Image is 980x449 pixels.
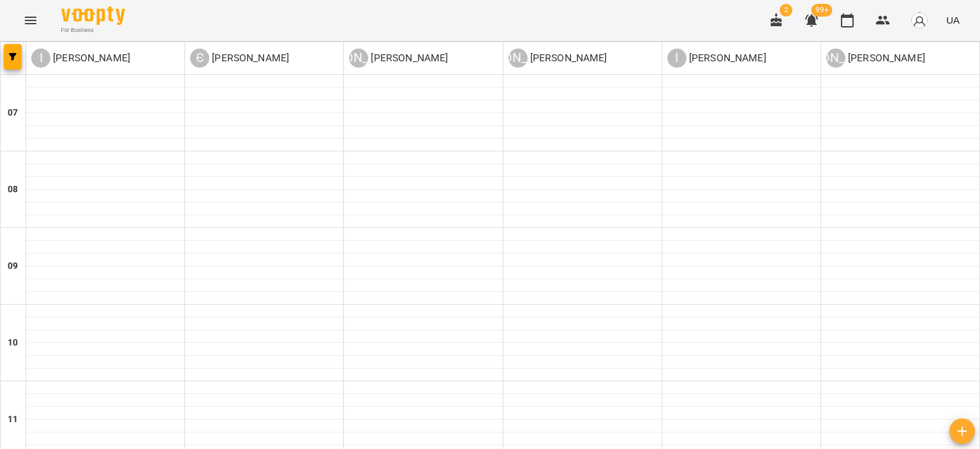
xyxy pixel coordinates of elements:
h6: 10 [8,336,18,350]
a: [PERSON_NAME] [PERSON_NAME] [349,49,448,68]
p: [PERSON_NAME] [50,50,130,66]
h6: 11 [8,413,18,427]
div: Єлизавета Красильникова [190,49,289,68]
div: І [31,49,50,68]
div: І [667,49,687,68]
p: [PERSON_NAME] [368,50,448,66]
h6: 07 [8,106,18,120]
button: UA [941,8,965,32]
div: Є [190,49,209,68]
div: Людмила Брагун [826,49,925,68]
button: Menu [15,5,46,36]
button: Створити урок [949,418,975,444]
a: Є [PERSON_NAME] [190,49,289,68]
h6: 08 [8,183,18,197]
span: For Business [61,26,125,34]
span: UA [946,13,960,27]
a: І [PERSON_NAME] [667,49,766,68]
a: [PERSON_NAME] [PERSON_NAME] [509,49,607,68]
p: [PERSON_NAME] [528,50,607,66]
div: [PERSON_NAME] [349,49,368,68]
span: 99+ [812,4,833,17]
div: [PERSON_NAME] [826,49,845,68]
p: [PERSON_NAME] [845,50,925,66]
a: [PERSON_NAME] [PERSON_NAME] [826,49,925,68]
h6: 09 [8,259,18,273]
div: Юлія Драгомощенко [509,49,607,68]
img: Voopty Logo [61,6,125,25]
img: avatar_s.png [910,11,928,29]
div: [PERSON_NAME] [509,49,528,68]
p: [PERSON_NAME] [687,50,766,66]
div: Анна Лозінська [349,49,448,68]
p: [PERSON_NAME] [209,50,289,66]
a: І [PERSON_NAME] [31,49,130,68]
div: Інна Фортунатова [31,49,130,68]
div: Ірина Демидюк [667,49,766,68]
span: 2 [780,4,792,17]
